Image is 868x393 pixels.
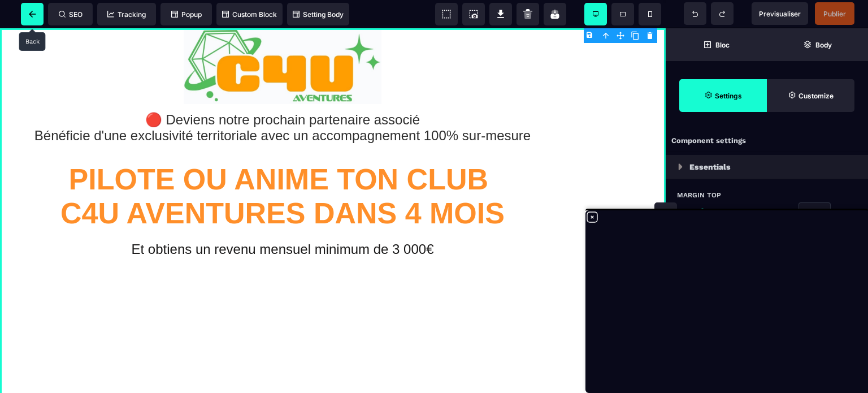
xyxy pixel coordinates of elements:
[435,3,458,25] span: View components
[798,92,834,100] strong: Customize
[752,2,808,25] span: Preview
[462,3,485,25] span: Screenshot
[715,92,742,100] strong: Settings
[767,79,854,112] span: Open Style Manager
[815,41,832,49] strong: Body
[689,160,731,174] p: Essentials
[679,79,767,112] span: Settings
[293,10,344,19] span: Setting Body
[767,28,868,61] span: Open Layer Manager
[666,28,767,61] span: Open Blocks
[823,10,846,18] span: Publier
[677,191,721,200] span: Margin Top
[8,128,557,208] h1: pILOTE ou anime ton club C4U aventures dans 4 mois
[222,10,277,19] span: Custom Block
[107,10,146,19] span: Tracking
[59,10,83,19] span: SEO
[759,10,801,18] span: Previsualiser
[666,130,868,152] div: Component settings
[678,163,683,170] img: loading
[171,10,202,19] span: Popup
[715,41,730,49] strong: Bloc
